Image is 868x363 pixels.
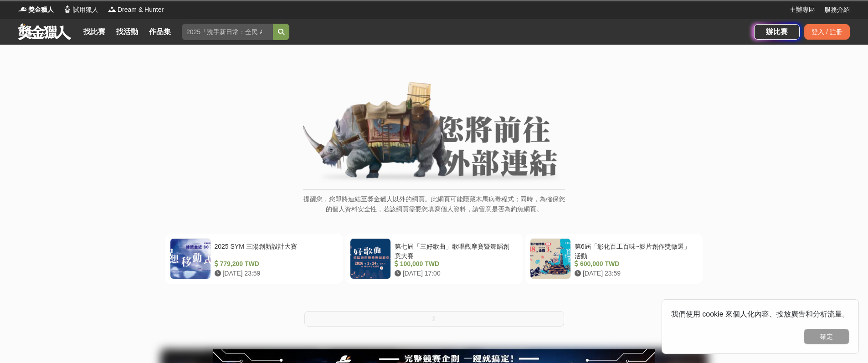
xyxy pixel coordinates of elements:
[165,234,343,284] a: 2025 SYM 三陽創新設計大賽 779,200 TWD [DATE] 23:59
[215,242,334,259] div: 2025 SYM 三陽創新設計大賽
[575,242,694,259] div: 第6屆「彰化百工百味~影片創作獎徵選」活動
[118,5,164,15] span: Dream & Hunter
[395,259,514,269] div: 100,000 TWD
[108,5,117,14] img: Logo
[113,26,142,38] a: 找活動
[303,82,565,184] img: External Link Banner
[525,234,703,284] a: 第6屆「彰化百工百味~影片創作獎徵選」活動 600,000 TWD [DATE] 23:59
[108,5,164,15] a: LogoDream & Hunter
[754,24,800,40] a: 辦比賽
[215,269,334,278] div: [DATE] 23:59
[575,269,694,278] div: [DATE] 23:59
[215,259,334,269] div: 779,200 TWD
[145,26,175,38] a: 作品集
[303,194,565,224] p: 提醒您，您即將連結至獎金獵人以外的網頁。此網頁可能隱藏木馬病毒程式；同時，為確保您的個人資料安全性，若該網頁需要您填寫個人資料，請留意是否為釣魚網頁。
[63,5,98,15] a: Logo試用獵人
[73,5,98,15] span: 試用獵人
[80,26,109,38] a: 找比賽
[182,24,273,40] input: 2025「洗手新日常：全民 ALL IN」洗手歌全台徵選
[575,259,694,269] div: 600,000 TWD
[671,310,849,318] span: 我們使用 cookie 來個人化內容、投放廣告和分析流量。
[804,329,849,344] button: 確定
[804,24,850,40] div: 登入 / 註冊
[790,5,815,15] a: 主辦專區
[304,311,564,327] button: 2
[345,234,523,284] a: 第七屆「三好歌曲」歌唱觀摩賽暨舞蹈創意大賽 100,000 TWD [DATE] 17:00
[824,5,850,15] a: 服務介紹
[395,242,514,259] div: 第七屆「三好歌曲」歌唱觀摩賽暨舞蹈創意大賽
[18,5,27,14] img: Logo
[395,269,514,278] div: [DATE] 17:00
[28,5,54,15] span: 獎金獵人
[63,5,72,14] img: Logo
[18,5,54,15] a: Logo獎金獵人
